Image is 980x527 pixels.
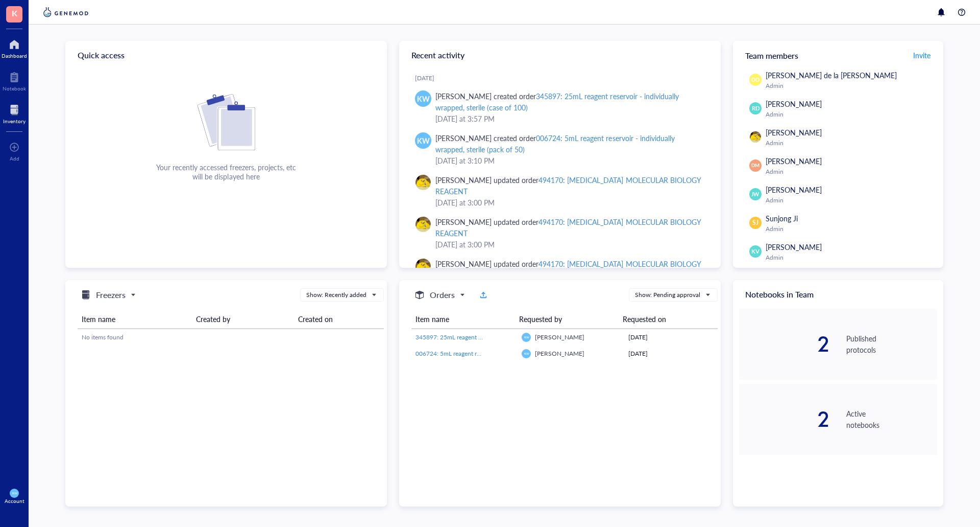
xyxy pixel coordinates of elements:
[417,93,430,104] span: KW
[524,335,529,339] span: KW
[407,170,713,212] a: [PERSON_NAME] updated order494170: [MEDICAL_DATA] MOLECULAR BIOLOGY REAGENT[DATE] at 3:00 PM
[751,162,759,169] span: DM
[515,310,619,329] th: Requested by
[766,139,933,147] div: Admin
[78,310,192,329] th: Item name
[733,41,943,70] div: Team members
[635,290,700,300] div: Show: Pending approval
[628,349,714,358] div: [DATE]
[435,175,701,196] div: 494170: [MEDICAL_DATA] MOLECULAR BIOLOGY REAGENT
[751,76,759,84] span: DD
[435,91,679,112] div: 345897: 25mL reagent reservoir - individually wrapped, sterile (case of 100)
[913,47,931,63] button: Invite
[435,133,675,154] div: 006724: 5mL reagent reservoir - individually wrapped, sterile (pack of 50)
[3,102,26,124] a: Inventory
[766,213,798,223] span: Sunjong Ji
[3,85,26,91] div: Notebook
[766,82,933,90] div: Admin
[415,333,513,342] a: 345897: 25mL reagent reservoir - individually wrapped, sterile (case of 100)
[415,74,713,82] div: [DATE]
[82,333,380,342] div: No items found
[750,131,761,143] img: da48f3c6-a43e-4a2d-aade-5eac0d93827f.jpeg
[535,333,584,341] span: [PERSON_NAME]
[751,104,759,113] span: RD
[766,225,933,233] div: Admin
[415,349,611,358] span: 006724: 5mL reagent reservoir - individually wrapped, sterile (pack of 50)
[430,289,455,301] h5: Orders
[766,185,822,195] span: [PERSON_NAME]
[415,333,617,341] span: 345897: 25mL reagent reservoir - individually wrapped, sterile (case of 100)
[751,190,759,198] span: JW
[766,70,897,80] span: [PERSON_NAME] de la [PERSON_NAME]
[752,218,758,227] span: SJ
[535,349,584,358] span: [PERSON_NAME]
[407,212,713,254] a: [PERSON_NAME] updated order494170: [MEDICAL_DATA] MOLECULAR BIOLOGY REAGENT[DATE] at 3:00 PM
[411,310,515,329] th: Item name
[41,6,91,18] img: genemod-logo
[5,498,24,504] div: Account
[435,155,704,166] div: [DATE] at 3:10 PM
[156,163,296,181] div: Your recently accessed freezers, projects, etc will be displayed here
[435,174,704,197] div: [PERSON_NAME] updated order
[628,333,714,342] div: [DATE]
[399,41,721,70] div: Recent activity
[435,132,704,155] div: [PERSON_NAME] created order
[192,310,294,329] th: Created by
[766,254,933,262] div: Admin
[913,50,930,60] span: Invite
[435,239,704,250] div: [DATE] at 3:00 PM
[766,168,933,176] div: Admin
[2,36,27,59] a: Dashboard
[2,53,27,59] div: Dashboard
[435,217,701,238] div: 494170: [MEDICAL_DATA] MOLECULAR BIOLOGY REAGENT
[846,333,937,355] div: Published protocols
[766,99,822,109] span: [PERSON_NAME]
[766,127,822,138] span: [PERSON_NAME]
[766,110,933,119] div: Admin
[415,175,431,190] img: da48f3c6-a43e-4a2d-aade-5eac0d93827f.jpeg
[739,334,830,354] div: 2
[10,155,19,162] div: Add
[435,113,704,124] div: [DATE] at 3:57 PM
[407,86,713,128] a: KW[PERSON_NAME] created order345897: 25mL reagent reservoir - individually wrapped, sterile (case...
[65,41,387,70] div: Quick access
[739,409,830,429] div: 2
[3,118,26,124] div: Inventory
[407,128,713,170] a: KW[PERSON_NAME] created order006724: 5mL reagent reservoir - individually wrapped, sterile (pack ...
[766,196,933,204] div: Admin
[766,242,822,252] span: [PERSON_NAME]
[198,94,255,150] img: Cf+DiIyRRx+BTSbnYhsZzE9to3+AfuhVxcka4spAAAAAElFTkSuQmCC
[417,135,430,146] span: KW
[435,90,704,113] div: [PERSON_NAME] created order
[619,310,709,329] th: Requested on
[306,290,366,300] div: Show: Recently added
[435,216,704,239] div: [PERSON_NAME] updated order
[415,349,513,358] a: 006724: 5mL reagent reservoir - individually wrapped, sterile (pack of 50)
[733,280,943,309] div: Notebooks in Team
[766,156,822,166] span: [PERSON_NAME]
[12,7,17,19] span: K
[3,69,26,91] a: Notebook
[524,352,529,355] span: KW
[12,491,17,495] span: KW
[415,217,431,232] img: da48f3c6-a43e-4a2d-aade-5eac0d93827f.jpeg
[435,197,704,208] div: [DATE] at 3:00 PM
[96,289,126,301] h5: Freezers
[846,408,937,430] div: Active notebooks
[294,310,384,329] th: Created on
[751,247,759,256] span: KV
